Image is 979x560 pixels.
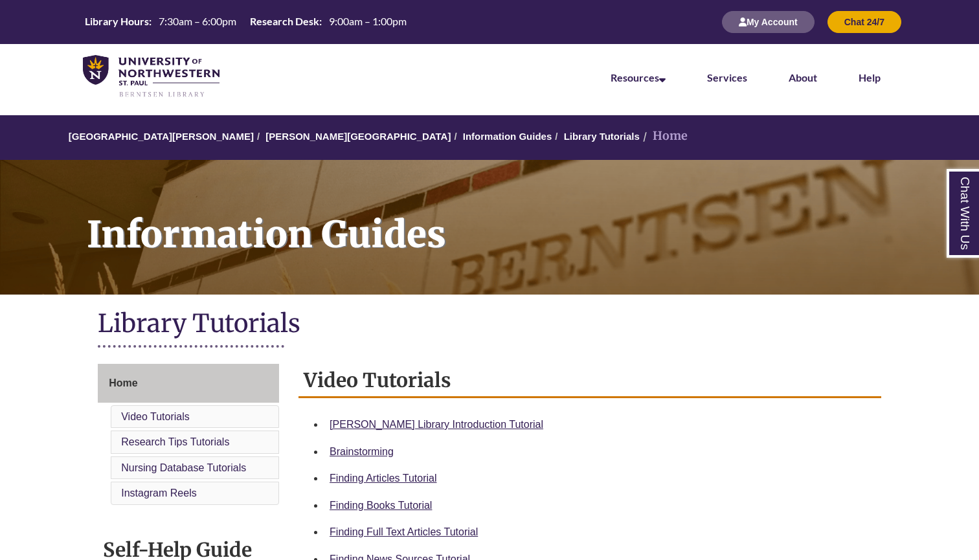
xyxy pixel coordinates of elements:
a: About [789,71,817,84]
a: Video Tutorials [121,411,190,422]
a: [GEOGRAPHIC_DATA][PERSON_NAME] [69,131,254,142]
a: Home [98,364,279,403]
a: Information Guides [463,131,552,142]
button: Chat 24/7 [827,11,901,33]
a: Library Tutorials [564,131,640,142]
span: Home [109,377,137,388]
table: Hours Today [80,14,412,28]
h1: Information Guides [73,160,979,278]
a: My Account [722,16,815,27]
a: Resources [611,71,666,84]
li: Home [640,127,688,146]
img: UNWSP Library Logo [83,55,219,98]
a: Brainstorming [330,446,394,457]
a: Chat 24/7 [827,16,901,27]
a: [PERSON_NAME] Library Introduction Tutorial [330,419,543,430]
a: Instagram Reels [121,487,197,498]
a: Finding Articles Tutorial [330,473,436,484]
div: Guide Page Menu [98,364,279,508]
h2: Video Tutorials [298,364,881,398]
a: Help [859,71,881,84]
span: 9:00am – 1:00pm [329,15,407,27]
a: Research Tips Tutorials [121,436,229,447]
a: Finding Books Tutorial [330,500,432,511]
th: Research Desk: [245,14,324,28]
span: 7:30am – 6:00pm [159,15,236,27]
button: My Account [722,11,815,33]
th: Library Hours: [80,14,153,28]
a: Hours Today [80,14,412,30]
a: Services [707,71,747,84]
a: Finding Full Text Articles Tutorial [330,526,478,537]
h1: Library Tutorials [98,308,881,342]
a: [PERSON_NAME][GEOGRAPHIC_DATA] [265,131,451,142]
a: Nursing Database Tutorials [121,462,246,473]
